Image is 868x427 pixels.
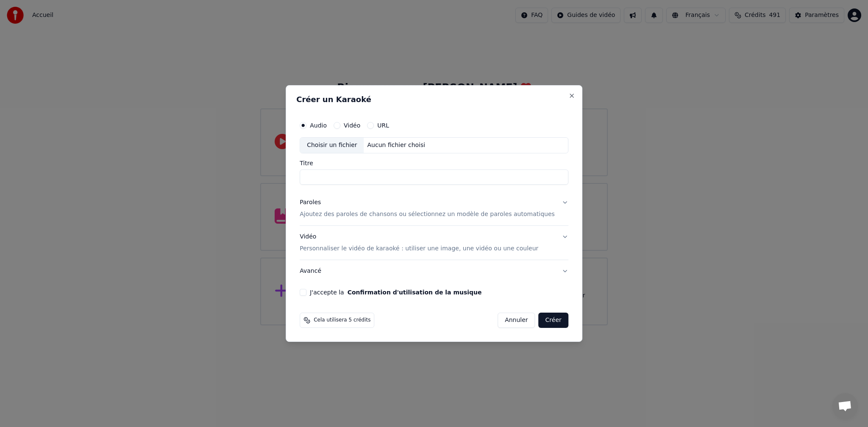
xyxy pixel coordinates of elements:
label: J'accepte la [310,289,481,295]
div: Paroles [300,198,321,207]
button: ParolesAjoutez des paroles de chansons ou sélectionnez un modèle de paroles automatiques [300,191,568,225]
label: URL [377,122,389,128]
label: Vidéo [344,122,360,128]
button: J'accepte la [348,289,482,295]
p: Personnaliser le vidéo de karaoké : utiliser une image, une vidéo ou une couleur [300,244,538,253]
h2: Créer un Karaoké [296,96,572,103]
button: Avancé [300,260,568,282]
p: Ajoutez des paroles de chansons ou sélectionnez un modèle de paroles automatiques [300,210,555,219]
button: Annuler [498,313,535,328]
div: Choisir un fichier [300,138,364,153]
div: Vidéo [300,233,538,253]
label: Titre [300,160,568,166]
button: Créer [539,313,568,328]
div: Aucun fichier choisi [364,141,429,150]
label: Audio [310,122,327,128]
button: VidéoPersonnaliser le vidéo de karaoké : utiliser une image, une vidéo ou une couleur [300,226,568,260]
span: Cela utilisera 5 crédits [314,317,370,324]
